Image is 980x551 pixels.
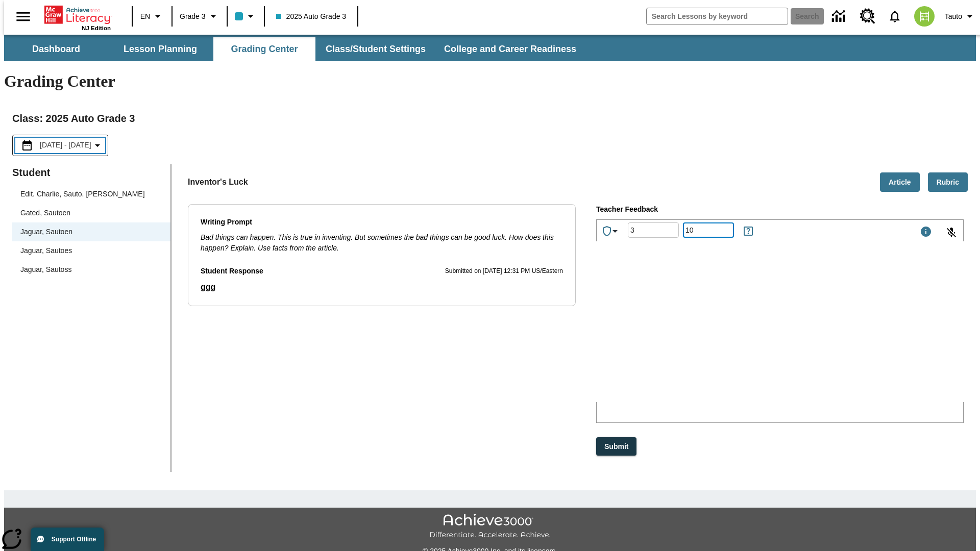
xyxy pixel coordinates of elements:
[4,8,149,17] p: BioKsQ
[201,266,263,277] p: Student Response
[928,172,968,192] button: Rubric, Will open in new tab
[20,227,162,237] span: Jaguar, Sautoen
[136,7,168,26] button: Language: EN, Select a language
[647,8,788,24] input: search field
[44,5,111,25] a: Home
[436,37,584,61] button: College and Career Readiness
[881,3,908,30] a: Notifications
[20,245,162,256] span: Jaguar, Sautoes
[12,164,170,181] p: Student
[908,3,941,30] button: Select a new avatar
[4,72,976,91] h1: Grading Center
[12,260,170,279] div: Jaguar, Sautoss
[5,37,107,61] button: Dashboard
[920,226,932,240] div: Maximum 1000 characters Press Escape to exit toolbar and use left and right arrow keys to access ...
[231,7,261,26] button: Class color is light blue. Change class color
[429,514,551,540] img: Achieve3000 Differentiate Accelerate Achieve
[945,11,962,22] span: Tauto
[4,35,976,61] div: SubNavbar
[597,221,625,241] button: Achievements
[180,11,206,22] span: Grade 3
[12,241,170,260] div: Jaguar, Sautoes
[20,208,162,218] span: Gated, Sautoen
[17,139,104,152] button: Select the date range menu item
[914,6,935,27] img: avatar image
[4,37,585,61] div: SubNavbar
[880,172,920,192] button: Article, Will open in new tab
[628,222,679,238] div: Grade: Letters, numbers, %, + and - are allowed.
[854,3,881,30] a: Resource Center, Will open in new tab
[4,8,149,17] body: Type your response here.
[8,2,38,32] button: Open side menu
[52,536,96,543] span: Support Offline
[201,217,563,228] p: Writing Prompt
[683,222,734,238] div: Points: Must be equal to or less than 25.
[109,37,211,61] button: Lesson Planning
[44,4,111,31] div: Home
[20,264,162,275] span: Jaguar, Sautoss
[201,232,563,254] p: Bad things can happen. This is true in inventing. But sometimes the bad things can be good luck. ...
[738,221,758,241] button: Rules for Earning Points and Achievements, Will open in new tab
[12,204,170,222] div: Gated, Sautoen
[628,217,679,244] input: Grade: Letters, numbers, %, + and - are allowed.
[176,7,224,26] button: Grade: Grade 3, Select a grade
[140,11,150,22] span: EN
[12,185,170,204] div: Edit. Charlie, Sauto. [PERSON_NAME]
[91,139,104,152] svg: Collapse Date Range Filter
[12,110,968,127] h2: Class : 2025 Auto Grade 3
[213,37,315,61] button: Grading Center
[317,37,434,61] button: Class/Student Settings
[596,204,964,215] p: Teacher Feedback
[826,3,854,31] a: Data Center
[20,189,162,199] span: Edit. Charlie, Sauto. [PERSON_NAME]
[31,528,104,551] button: Support Offline
[40,140,91,151] span: [DATE] - [DATE]
[12,222,170,241] div: Jaguar, Sautoen
[596,437,636,456] button: Submit
[445,266,563,277] p: Submitted on [DATE] 12:31 PM US/Eastern
[939,220,964,245] button: Click to activate and allow voice recognition
[683,217,734,244] input: Points: Must be equal to or less than 25.
[276,11,347,22] span: 2025 Auto Grade 3
[82,25,111,31] span: NJ Edition
[188,176,248,188] p: Inventor's Luck
[201,281,563,293] p: ggg
[941,7,980,26] button: Profile/Settings
[201,281,563,293] p: Student Response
